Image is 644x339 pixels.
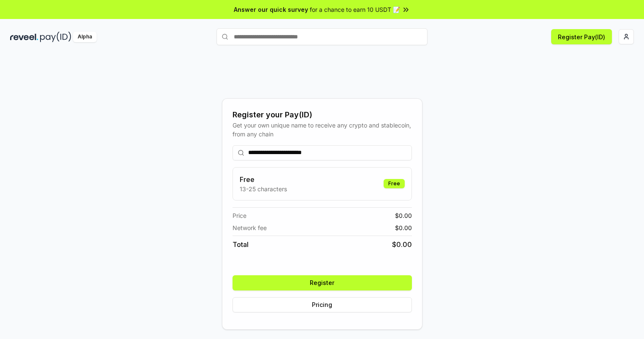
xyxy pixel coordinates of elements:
[233,297,412,312] button: Pricing
[240,174,287,184] h3: Free
[551,29,612,44] button: Register Pay(ID)
[233,121,412,138] div: Get your own unique name to receive any crypto and stablecoin, from any chain
[233,109,412,121] div: Register your Pay(ID)
[40,32,71,42] img: pay_id
[10,32,38,42] img: reveel_dark
[234,5,308,14] span: Answer our quick survey
[73,32,97,42] div: Alpha
[384,179,405,188] div: Free
[233,211,246,220] span: Price
[233,223,267,232] span: Network fee
[395,211,412,220] span: $ 0.00
[233,275,412,290] button: Register
[392,239,412,250] span: $ 0.00
[233,239,249,250] span: Total
[240,184,287,193] p: 13-25 characters
[395,223,412,232] span: $ 0.00
[310,5,400,14] span: for a chance to earn 10 USDT 📝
